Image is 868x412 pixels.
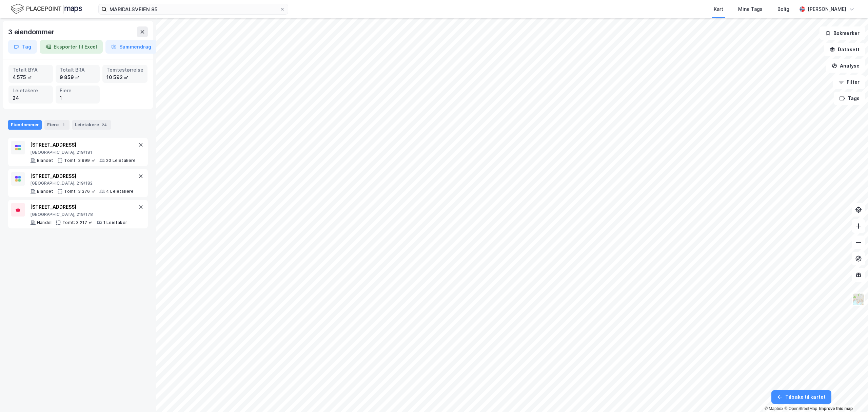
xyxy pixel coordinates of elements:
div: Kart [714,5,723,13]
input: Søk på adresse, matrikkel, gårdeiere, leietakere eller personer [107,4,280,14]
button: Eksporter til Excel [40,40,103,54]
div: 9 859 ㎡ [60,74,96,81]
div: 20 Leietakere [106,158,136,163]
button: Tags [834,92,865,105]
a: OpenStreetMap [784,406,817,411]
div: Tomt: 3 217 ㎡ [62,220,93,225]
div: [GEOGRAPHIC_DATA], 219/182 [30,181,134,186]
a: Mapbox [765,406,783,411]
div: 10 592 ㎡ [106,74,143,81]
div: 1 [60,94,96,102]
div: Eiere [44,120,70,130]
div: Blandet [37,189,53,194]
img: logo.f888ab2527a4732fd821a326f86c7f29.svg [11,3,82,15]
div: Leietakere [72,120,111,130]
div: Tomtestørrelse [106,66,143,74]
div: Tomt: 3 376 ㎡ [64,189,95,194]
button: Tilbake til kartet [771,390,831,404]
div: 1 Leietaker [103,220,127,225]
button: Bokmerker [820,26,865,40]
div: [PERSON_NAME] [808,5,846,13]
button: Filter [833,75,865,89]
div: Mine Tags [738,5,763,13]
div: 24 [13,94,49,102]
div: [GEOGRAPHIC_DATA], 219/181 [30,150,136,155]
div: Bolig [777,5,789,13]
button: Analyse [826,59,865,73]
div: Totalt BRA [60,66,96,74]
div: Handel [37,220,52,225]
div: 1 [60,121,67,128]
div: Kontrollprogram for chat [834,379,868,412]
div: [STREET_ADDRESS] [30,203,127,211]
iframe: Chat Widget [834,379,868,412]
button: Tag [8,40,37,54]
div: Eiere [60,87,96,94]
div: 3 eiendommer [8,26,56,37]
div: [STREET_ADDRESS] [30,141,136,149]
div: [STREET_ADDRESS] [30,172,134,180]
div: Tomt: 3 999 ㎡ [64,158,95,163]
div: Blandet [37,158,53,163]
div: 24 [100,121,108,128]
div: [GEOGRAPHIC_DATA], 219/178 [30,212,127,217]
div: 4 575 ㎡ [13,74,49,81]
div: Eiendommer [8,120,42,130]
div: 4 Leietakere [106,189,134,194]
div: Leietakere [13,87,49,94]
a: Improve this map [819,406,853,411]
button: Sammendrag [105,40,157,54]
img: Z [852,293,865,306]
div: Totalt BYA [13,66,49,74]
button: Datasett [824,43,865,56]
